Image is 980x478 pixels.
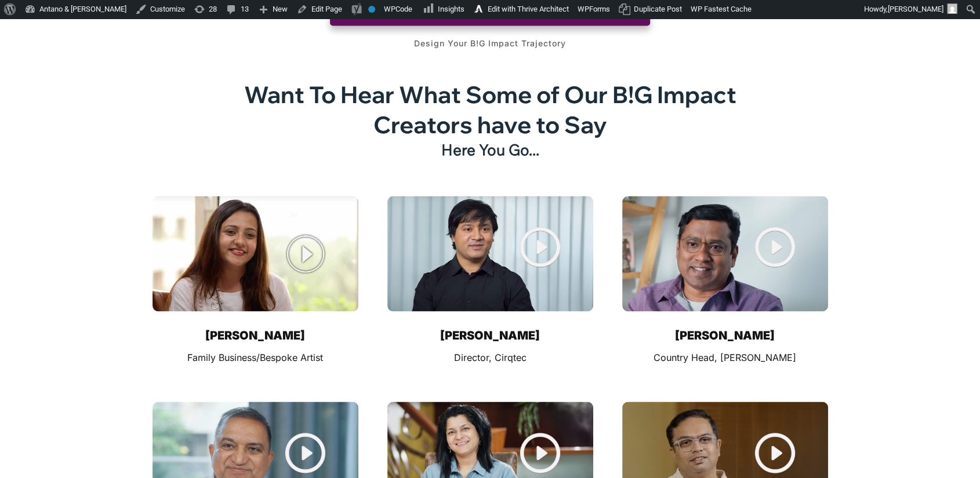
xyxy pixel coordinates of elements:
p: Director, Cirqtec [378,348,602,366]
strong: [PERSON_NAME] [440,328,540,342]
strong: Here You Go... [441,144,539,159]
p: Country Head, [PERSON_NAME] [612,348,837,366]
strong: [PERSON_NAME] [675,328,775,342]
img: Nanda Kishore [387,196,593,312]
span: Insights [438,5,464,13]
strong: [PERSON_NAME] [205,328,305,342]
p: Family Business/Bespoke Artist [143,348,368,366]
strong: Design Your B!G Impact Trajectory [414,38,566,48]
img: Sonika [153,196,358,312]
span: [PERSON_NAME] [888,5,943,13]
strong: Want To Hear What Some of Our B!G Impact Creators have to Say [244,80,736,139]
div: No index [368,6,375,13]
img: Suresh Kumar [622,196,828,312]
